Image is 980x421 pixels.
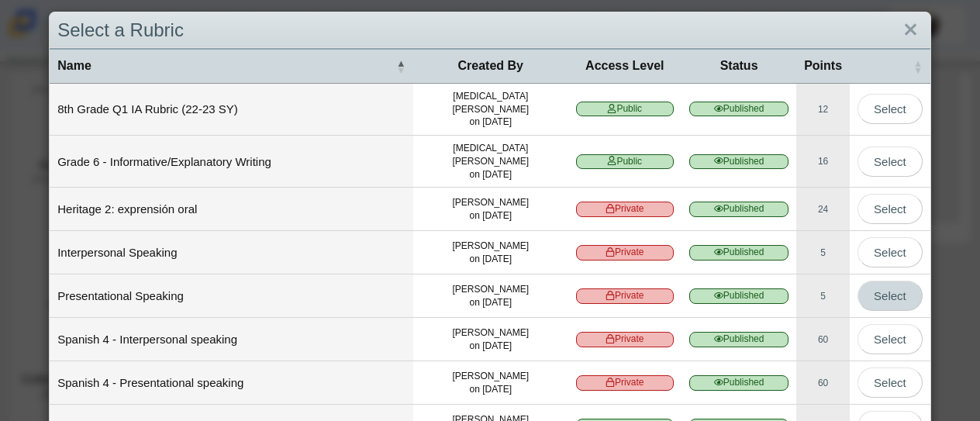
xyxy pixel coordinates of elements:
[50,188,413,231] td: Heritage 2: exprensión oral
[50,12,930,49] div: Select a Rubric
[857,368,923,398] button: Select
[689,102,788,116] span: Published
[50,318,413,361] td: Spanish 4 - Interpersonal speaking
[413,361,568,405] td: [PERSON_NAME] on [DATE]
[796,188,850,230] a: View Rubric
[50,361,413,405] td: Spanish 4 - Presentational speaking
[796,274,850,317] a: View Rubric
[576,288,674,303] span: Private
[796,231,850,274] a: View Rubric
[413,136,568,188] td: [MEDICAL_DATA][PERSON_NAME] on [DATE]
[689,154,788,169] span: Published
[857,147,923,177] button: Select
[413,318,568,361] td: [PERSON_NAME] on [DATE]
[796,361,850,404] a: View Rubric
[421,57,561,74] span: Created By
[50,84,413,136] td: 8th Grade Q1 IA Rubric (22-23 SY)
[689,202,788,216] span: Published
[576,102,674,116] span: Public
[857,94,923,124] button: Select
[576,375,674,390] span: Private
[576,332,674,347] span: Private
[50,231,413,274] td: Interpersonal Speaking
[689,332,788,347] span: Published
[857,194,923,224] button: Select
[413,84,568,136] td: [MEDICAL_DATA][PERSON_NAME] on [DATE]
[576,202,674,216] span: Private
[689,57,788,74] span: Status
[796,136,850,187] a: View Rubric
[50,274,413,318] td: Presentational Speaking
[913,59,923,74] span: : Activate to sort
[796,318,850,361] a: View Rubric
[413,274,568,318] td: [PERSON_NAME] on [DATE]
[576,154,674,169] span: Public
[689,288,788,303] span: Published
[857,281,923,311] button: Select
[689,375,788,390] span: Published
[50,136,413,188] td: Grade 6 - Informative/Explanatory Writing
[796,84,850,135] a: View Rubric
[576,245,674,260] span: Private
[57,57,393,74] span: Name
[689,245,788,260] span: Published
[413,231,568,274] td: [PERSON_NAME] on [DATE]
[857,237,923,267] button: Select
[804,57,842,74] span: Points
[857,324,923,354] button: Select
[413,188,568,231] td: [PERSON_NAME] on [DATE]
[576,57,674,74] span: Access Level
[899,17,923,43] a: Close
[396,59,405,74] span: Name : Activate to invert sorting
